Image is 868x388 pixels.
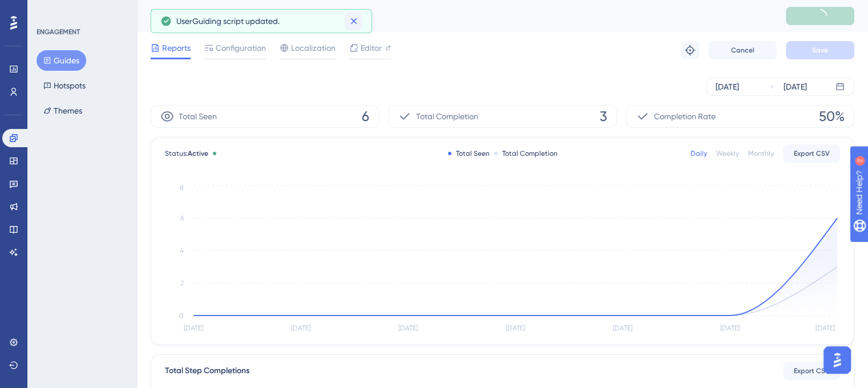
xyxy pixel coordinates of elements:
[506,324,525,332] tspan: [DATE]
[794,366,830,375] span: Export CSV
[176,14,280,28] span: UserGuiding script updated.
[162,41,191,55] span: Reports
[783,362,840,380] button: Export CSV
[708,41,777,59] button: Cancel
[179,312,184,320] tspan: 0
[291,41,336,55] span: Localization
[361,41,382,55] span: Editor
[613,324,632,332] tspan: [DATE]
[180,214,184,222] tspan: 6
[448,149,490,158] div: Total Seen
[165,364,249,378] div: Total Step Completions
[37,100,89,121] button: Themes
[819,107,845,126] span: 50%
[37,27,80,37] div: ENGAGEMENT
[812,46,828,55] span: Save
[815,324,835,332] tspan: [DATE]
[180,279,184,287] tspan: 2
[165,149,208,158] span: Status:
[820,343,854,377] iframe: UserGuiding AI Assistant Launcher
[362,107,369,126] span: 6
[184,324,203,332] tspan: [DATE]
[691,149,707,158] div: Daily
[180,184,184,192] tspan: 8
[716,149,739,158] div: Weekly
[784,80,807,94] div: [DATE]
[416,110,478,123] span: Total Completion
[79,6,83,15] div: 2
[494,149,558,158] div: Total Completion
[188,149,208,157] span: Active
[794,149,830,158] span: Export CSV
[291,324,310,332] tspan: [DATE]
[748,149,774,158] div: Monthly
[783,144,840,163] button: Export CSV
[216,41,266,55] span: Configuration
[180,246,184,254] tspan: 4
[179,110,217,123] span: Total Seen
[151,8,757,24] div: İzin Koleksiyonunu Düzenle
[786,41,854,59] button: Save
[37,75,92,96] button: Hotspots
[716,80,739,94] div: [DATE]
[600,107,607,126] span: 3
[27,3,71,17] span: Need Help?
[720,324,740,332] tspan: [DATE]
[398,324,418,332] tspan: [DATE]
[731,46,754,55] span: Cancel
[37,50,86,71] button: Guides
[654,110,716,123] span: Completion Rate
